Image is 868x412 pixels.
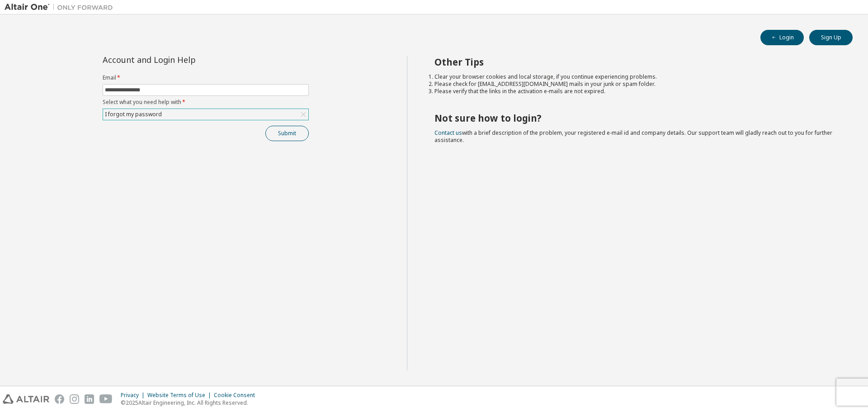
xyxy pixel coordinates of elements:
[85,394,94,404] img: linkedin.svg
[809,30,853,45] button: Sign Up
[70,394,79,404] img: instagram.svg
[103,99,309,106] label: Select what you need help with
[104,109,163,119] div: I forgot my password
[103,109,308,120] div: I forgot my password
[214,392,260,399] div: Cookie Consent
[147,392,214,399] div: Website Terms of Use
[121,399,260,407] p: © 2025 Altair Engineering, Inc. All Rights Reserved.
[434,81,837,88] li: Please check for [EMAIL_ADDRESS][DOMAIN_NAME] mails in your junk or spam folder.
[3,394,49,404] img: altair_logo.svg
[5,3,118,12] img: Altair One
[265,126,309,141] button: Submit
[760,30,804,45] button: Login
[434,129,832,144] span: with a brief description of the problem, your registered e-mail id and company details. Our suppo...
[434,56,837,68] h2: Other Tips
[121,392,147,399] div: Privacy
[434,73,837,81] li: Clear your browser cookies and local storage, if you continue experiencing problems.
[103,74,309,81] label: Email
[103,56,268,63] div: Account and Login Help
[55,394,64,404] img: facebook.svg
[99,394,113,404] img: youtube.svg
[434,88,837,95] li: Please verify that the links in the activation e-mails are not expired.
[434,112,837,124] h2: Not sure how to login?
[434,129,462,137] a: Contact us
